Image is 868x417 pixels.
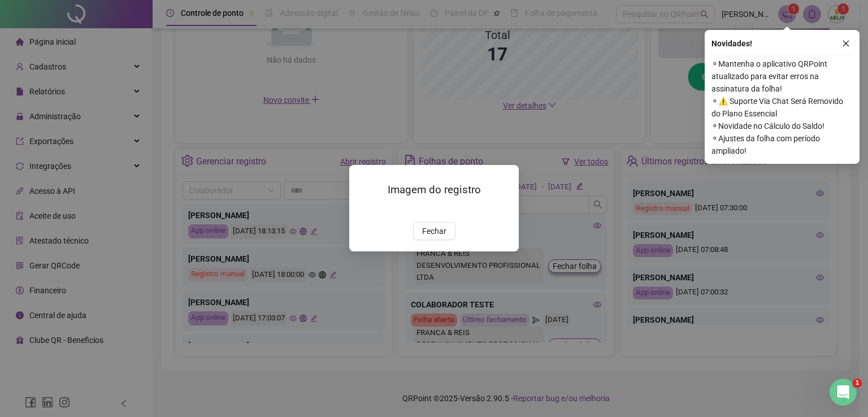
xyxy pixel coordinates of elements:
span: ⚬ ⚠️ Suporte Via Chat Será Removido do Plano Essencial [711,95,853,120]
span: 1 [853,379,862,388]
button: Fechar [413,223,455,241]
span: Fechar [422,225,446,238]
span: ⚬ Novidade no Cálculo do Saldo! [711,120,853,132]
h3: Imagem do registro [363,182,505,198]
span: ⚬ Ajustes da folha com período ampliado! [711,132,853,157]
span: Novidades ! [711,37,752,50]
span: ⚬ Mantenha o aplicativo QRPoint atualizado para evitar erros na assinatura da folha! [711,58,853,95]
span: close [842,40,850,47]
iframe: Intercom live chat [830,379,857,406]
